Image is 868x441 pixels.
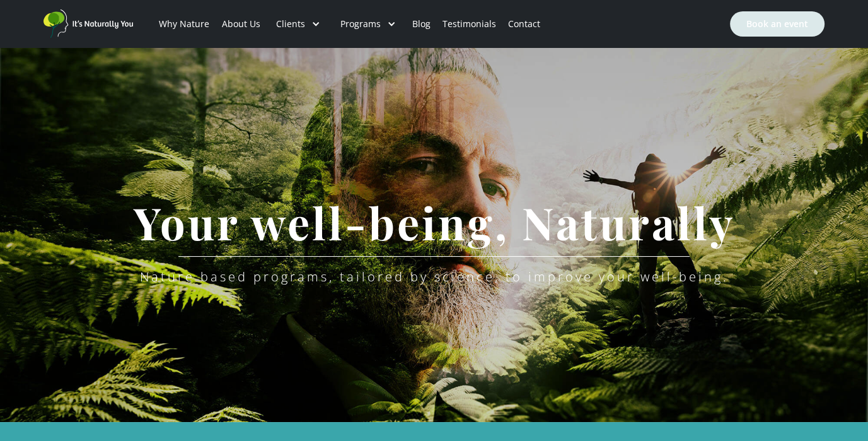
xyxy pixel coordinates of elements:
[216,3,266,45] a: About Us
[115,198,754,247] h1: Your well-being, Naturally
[153,3,216,45] a: Why Nature
[730,11,825,37] a: Book an event
[330,3,406,45] div: Programs
[276,18,305,30] div: Clients
[406,3,436,45] a: Blog
[436,3,502,45] a: Testimonials
[340,18,381,30] div: Programs
[43,9,138,38] a: home
[502,3,547,45] a: Contact
[140,269,729,285] div: Nature based programs, tailored by science, to improve your well-being.
[266,3,330,45] div: Clients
